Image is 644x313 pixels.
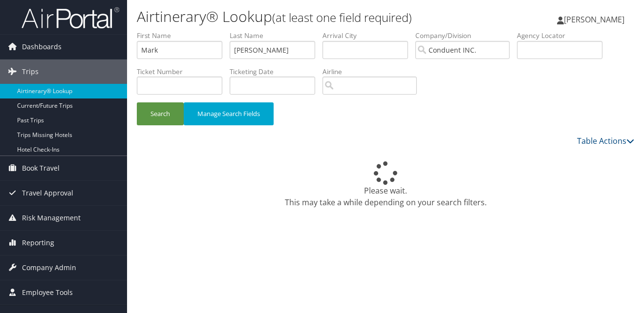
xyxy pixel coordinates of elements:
span: Employee Tools [22,280,73,305]
label: Arrival City [322,31,415,40]
span: [PERSON_NAME] [564,14,624,25]
label: Ticket Number [137,67,230,77]
label: Airline [322,67,424,77]
label: Company/Division [415,31,517,40]
a: Table Actions [577,136,634,146]
button: Search [137,102,184,125]
span: Risk Management [22,206,81,230]
span: Reporting [22,231,54,255]
label: Agency Locator [517,31,610,40]
span: Dashboards [22,35,62,59]
div: Please wait. This may take a while depending on your search filters. [137,161,634,208]
button: Manage Search Fields [184,102,274,125]
h1: Airtinerary® Lookup [137,6,469,27]
span: Book Travel [22,156,60,180]
small: (at least one field required) [272,9,412,25]
span: Trips [22,59,39,84]
label: Ticketing Date [230,67,322,77]
label: First Name [137,31,230,40]
span: Company Admin [22,255,76,280]
label: Last Name [230,31,322,40]
a: [PERSON_NAME] [557,5,634,34]
img: airportal-logo.png [21,6,119,29]
span: Travel Approval [22,181,73,205]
